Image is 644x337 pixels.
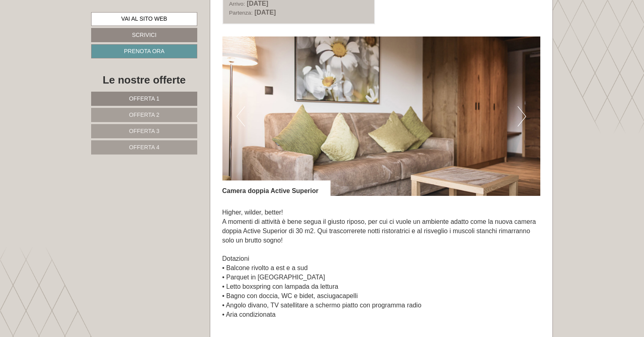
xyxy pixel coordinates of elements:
[129,144,160,150] span: Offerta 4
[91,12,197,26] a: Vai al sito web
[222,208,541,328] p: Higher, wilder, better! A momenti di attività è bene segua il giusto riposo, per cui ci vuole un ...
[91,28,197,42] a: Scrivici
[222,36,541,196] img: image
[91,73,197,88] div: Le nostre offerte
[229,10,253,16] small: Partenza:
[129,128,160,134] span: Offerta 3
[237,106,245,127] button: Previous
[222,180,331,196] div: Camera doppia Active Superior
[129,112,160,118] span: Offerta 2
[91,44,197,58] a: Prenota ora
[229,1,245,7] small: Arrivo:
[129,95,160,102] span: Offerta 1
[254,9,276,16] b: [DATE]
[518,106,526,127] button: Next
